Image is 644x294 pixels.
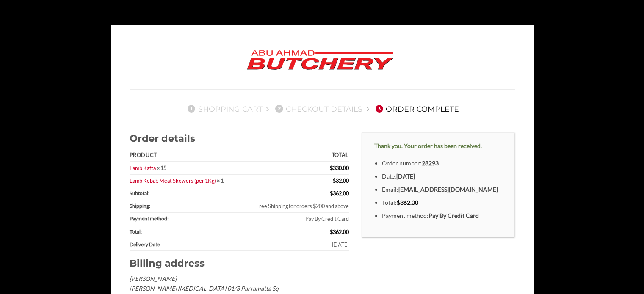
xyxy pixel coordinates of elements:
[422,159,439,167] strong: 28293
[240,150,348,162] th: Total
[240,200,348,213] td: Free Shipping for orders $200 and above
[396,173,415,180] strong: [DATE]
[382,159,502,168] li: Order number:
[240,213,348,225] td: Pay By Credit Card
[333,177,336,184] span: $
[240,44,401,77] img: Abu Ahmad Butchery
[240,238,348,251] td: [DATE]
[397,199,400,206] span: $
[273,104,362,113] a: 2Checkout details
[188,105,195,113] span: 1
[382,172,502,181] li: Date:
[333,177,349,184] bdi: 32.00
[130,98,515,120] nav: Checkout steps
[130,177,216,184] a: Lamb Kebab Meat Skewers (per 1Kg)
[330,165,333,171] span: $
[185,104,263,113] a: 1Shopping Cart
[330,228,349,235] span: 362.00
[130,200,240,213] th: Shipping:
[398,186,498,193] strong: [EMAIL_ADDRESS][DOMAIN_NAME]
[382,198,502,208] li: Total:
[130,150,240,162] th: Product
[330,190,333,197] span: $
[217,177,224,184] strong: × 1
[157,165,166,171] strong: × 15
[130,132,349,145] h2: Order details
[330,165,349,171] bdi: 330.00
[130,225,240,238] th: Total:
[330,228,333,235] span: $
[130,165,156,171] a: Lamb Kafta
[374,142,482,149] strong: Thank you. Your order has been received.
[275,105,283,113] span: 2
[397,199,418,206] bdi: 362.00
[330,190,349,197] span: 362.00
[130,187,240,200] th: Subtotal:
[382,211,502,221] li: Payment method:
[382,185,502,195] li: Email:
[130,213,240,225] th: Payment method:
[130,257,349,269] h2: Billing address
[130,238,240,251] th: Delivery Date
[428,212,479,219] strong: Pay By Credit Card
